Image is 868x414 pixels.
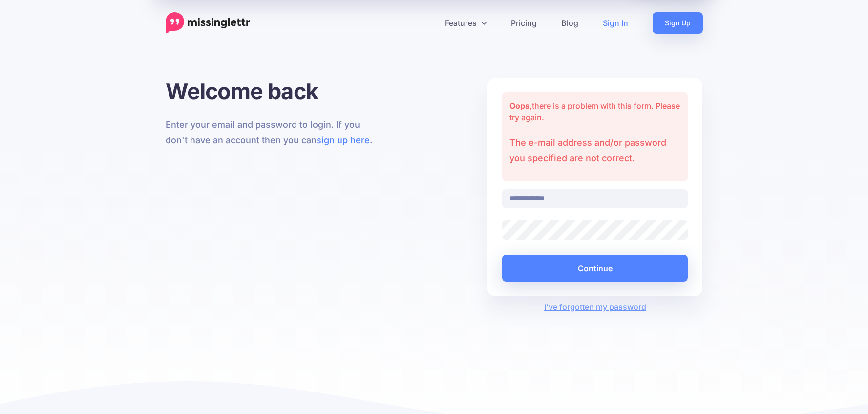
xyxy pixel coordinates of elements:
[509,101,532,110] strong: Oops,
[544,302,646,312] a: I've forgotten my password
[653,12,703,34] a: Sign Up
[499,12,549,34] a: Pricing
[549,12,591,34] a: Blog
[317,135,370,145] a: sign up here
[502,255,688,282] button: Continue
[433,12,499,34] a: Features
[502,92,688,181] div: there is a problem with this form. Please try again.
[166,117,381,148] p: Enter your email and password to login. If you don't have an account then you can .
[591,12,640,34] a: Sign In
[166,78,381,105] h1: Welcome back
[509,135,681,166] p: The e-mail address and/or password you specified are not correct.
